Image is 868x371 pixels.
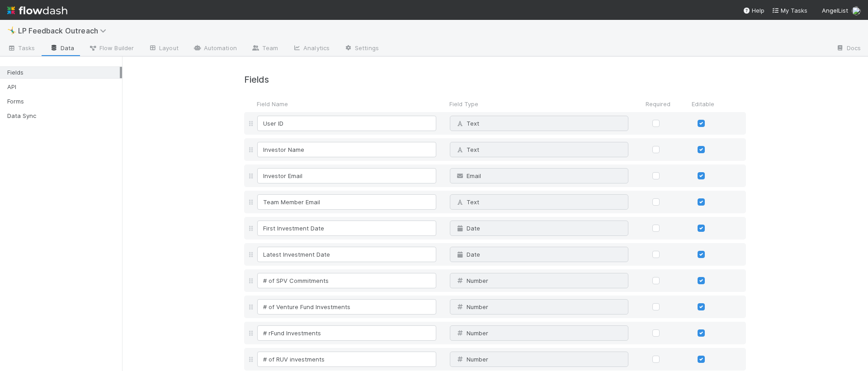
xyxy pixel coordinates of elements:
a: Settings [337,42,386,56]
span: Flow Builder [89,43,134,52]
input: Untitled field [257,168,436,183]
span: Tasks [7,43,35,52]
span: Number [456,303,488,310]
a: Team [244,42,285,56]
h4: Fields [244,75,746,85]
a: Layout [141,42,186,56]
a: Docs [829,42,868,56]
input: Untitled field [257,221,436,236]
div: Help [743,6,764,15]
span: My Tasks [772,7,807,14]
img: avatar_bbb6177a-485e-445a-ba71-b3b7d77eb495.png [852,6,861,15]
div: Forms [7,96,120,107]
span: Number [456,329,488,337]
input: Untitled field [257,352,436,367]
input: Untitled field [257,194,436,210]
input: Untitled field [257,247,436,262]
div: Fields [7,67,120,78]
span: AngelList [822,7,848,14]
div: Field Name [255,99,443,108]
input: Untitled field [257,325,436,341]
span: Text [456,146,479,153]
span: Date [456,251,480,258]
span: Number [456,277,488,284]
a: Data [42,42,81,56]
span: LP Feedback Outreach [18,26,111,35]
span: Email [456,172,481,179]
a: My Tasks [772,6,807,15]
input: Untitled field [257,273,436,288]
div: Editable [680,99,726,108]
span: Number [456,356,488,363]
input: Untitled field [257,116,436,131]
a: Analytics [285,42,337,56]
input: Untitled field [257,142,436,157]
span: Date [456,225,480,232]
a: Automation [186,42,244,56]
span: Text [456,198,479,206]
img: logo-inverted-e16ddd16eac7371096b0.svg [7,3,67,18]
span: Text [456,120,479,127]
input: Untitled field [257,299,436,315]
div: Required [635,99,680,108]
div: API [7,81,120,93]
a: Flow Builder [81,42,141,56]
span: 🤸‍♂️ [7,27,16,34]
div: Data Sync [7,110,120,122]
div: Field Type [443,99,635,108]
